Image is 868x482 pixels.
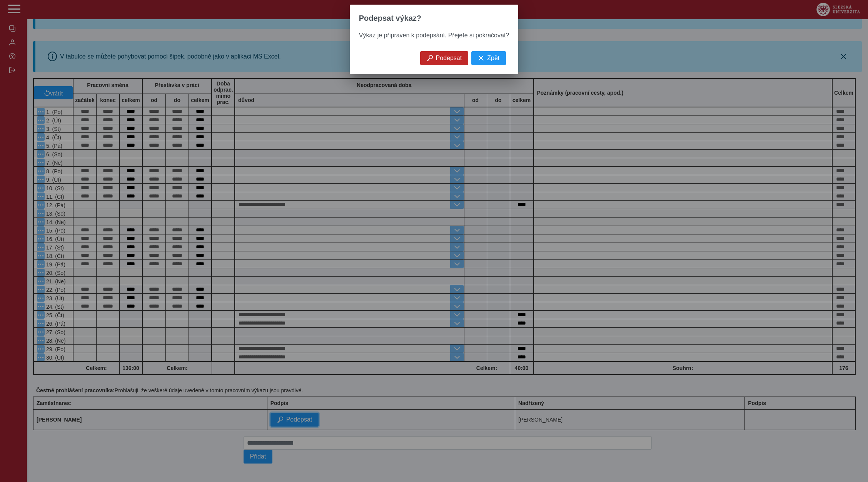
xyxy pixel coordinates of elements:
[420,51,469,65] button: Podepsat
[359,14,421,23] span: Podepsat výkaz?
[487,55,499,62] span: Zpět
[471,51,506,65] button: Zpět
[436,55,462,62] span: Podepsat
[359,32,509,38] span: Výkaz je připraven k podepsání. Přejete si pokračovat?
